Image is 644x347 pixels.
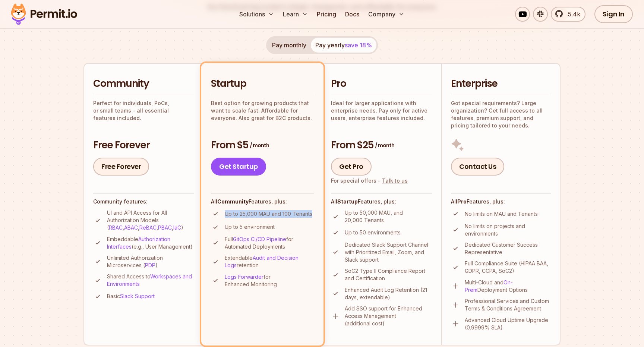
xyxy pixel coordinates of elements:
h3: From $5 [211,139,314,152]
h2: Enterprise [451,77,551,91]
h3: Free Forever [93,139,194,152]
p: Best option for growing products that want to scale fast. Affordable for everyone. Also great for... [211,100,314,122]
h4: Community features: [93,198,194,205]
p: Advanced Cloud Uptime Upgrade (0.9999% SLA) [465,316,551,331]
h4: All Features, plus: [331,198,432,205]
a: Pricing [314,7,339,22]
span: / month [375,142,394,149]
strong: Community [217,198,249,205]
span: / month [250,142,269,149]
p: Dedicated Customer Success Representative [465,241,551,256]
div: For special offers - [331,177,408,184]
a: Free Forever [93,158,149,176]
a: Talk to us [382,177,408,184]
p: Unlimited Authorization Microservices ( ) [107,254,194,269]
p: Multi-Cloud and Deployment Options [465,279,551,294]
p: Full for Automated Deployments [225,236,314,250]
a: Slack Support [120,293,155,299]
h2: Community [93,77,194,91]
p: Up to 50,000 MAU, and 20,000 Tenants [345,209,432,224]
a: RBAC [109,224,123,231]
p: Dedicated Slack Support Channel with Prioritized Email, Zoom, and Slack support [345,241,432,264]
span: 5.4k [563,10,580,19]
p: Up to 50 environments [345,229,401,236]
a: Get Startup [211,158,266,176]
button: Solutions [236,7,277,22]
p: No limits on projects and environments [465,223,551,237]
h3: From $25 [331,139,432,152]
p: Extendable retention [225,254,314,269]
p: SoC2 Type II Compliance Report and Certification [345,267,432,282]
a: 5.4k [551,7,585,22]
a: PDP [145,262,155,268]
a: ABAC [124,224,138,231]
h2: Pro [331,77,432,91]
a: IaC [173,224,181,231]
a: Audit and Decision Logs [225,255,299,268]
a: Contact Us [451,158,504,176]
strong: Pro [457,198,467,205]
a: On-Prem [465,279,513,293]
p: Got special requirements? Large organization? Get full access to all features, premium support, a... [451,100,551,129]
a: GitOps CI/CD Pipeline [233,236,286,242]
a: Get Pro [331,158,372,176]
a: PBAC [158,224,172,231]
p: Up to 25,000 MAU and 100 Tenants [225,210,312,218]
img: Permit logo [7,1,80,27]
p: for Enhanced Monitoring [225,273,314,288]
h4: All Features, plus: [451,198,551,205]
p: Add SSO support for Enhanced Access Management (additional cost) [345,305,432,327]
h4: All Features, plus: [211,198,314,205]
p: Up to 5 environment [225,223,275,231]
p: Enhanced Audit Log Retention (21 days, extendable) [345,286,432,301]
a: Docs [342,7,362,22]
button: Learn [280,7,311,22]
p: Professional Services and Custom Terms & Conditions Agreement [465,297,551,312]
strong: Startup [337,198,358,205]
p: Ideal for larger applications with enterprise needs. Pay only for active users, enterprise featur... [331,100,432,122]
p: No limits on MAU and Tenants [465,210,538,218]
a: Logs Forwarder [225,274,263,280]
p: Basic [107,293,155,300]
p: Shared Access to [107,273,194,288]
button: Pay monthly [268,38,311,53]
p: UI and API Access for All Authorization Models ( , , , , ) [107,209,194,231]
p: Full Compliance Suite (HIPAA BAA, GDPR, CCPA, SoC2) [465,260,551,275]
a: Sign In [594,5,633,23]
p: Embeddable (e.g., User Management) [107,236,194,250]
a: Authorization Interfaces [107,236,170,250]
h2: Startup [211,77,314,91]
a: ReBAC [139,224,157,231]
button: Company [365,7,407,22]
p: Perfect for individuals, PoCs, or small teams - all essential features included. [93,100,194,122]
